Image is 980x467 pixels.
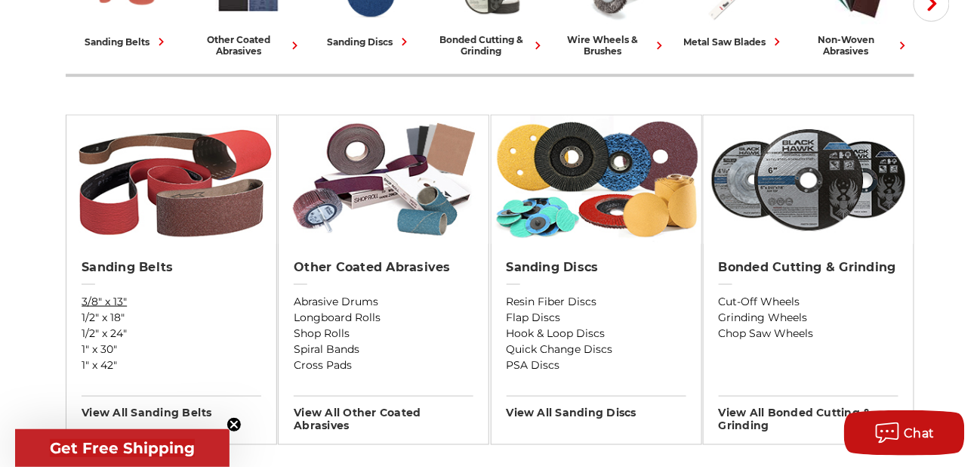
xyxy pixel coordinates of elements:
[82,396,261,420] h3: View All sanding belts
[50,439,195,457] span: Get Free Shipping
[66,116,276,244] img: Sanding Belts
[294,342,473,357] a: Spiral Bands
[82,326,261,342] a: 1/2" x 24"
[227,417,242,432] button: Close teaser
[507,260,686,275] h2: Sanding Discs
[294,326,473,342] a: Shop Rolls
[15,429,230,467] div: Get Free ShippingClose teaser
[801,34,911,57] div: non-woven abrasives
[294,357,473,373] a: Cross Pads
[294,294,473,310] a: Abrasive Drums
[82,260,261,275] h2: Sanding Belts
[279,116,488,244] img: Other Coated Abrasives
[507,396,686,420] h3: View All sanding discs
[904,426,935,441] span: Chat
[719,326,898,342] a: Chop Saw Wheels
[82,310,261,326] a: 1/2" x 18"
[719,396,898,433] h3: View All bonded cutting & grinding
[507,342,686,357] a: Quick Change Discs
[82,294,261,310] a: 3/8" x 13"
[507,357,686,373] a: PSA Discs
[82,357,261,373] a: 1" x 42"
[683,34,785,50] div: metal saw blades
[719,310,898,326] a: Grinding Wheels
[294,260,473,275] h2: Other Coated Abrasives
[492,116,701,244] img: Sanding Discs
[294,396,473,433] h3: View All other coated abrasives
[193,34,303,57] div: other coated abrasives
[507,326,686,342] a: Hook & Loop Discs
[327,34,412,50] div: sanding discs
[82,342,261,357] a: 1" x 30"
[719,294,898,310] a: Cut-Off Wheels
[558,34,667,57] div: wire wheels & brushes
[719,260,898,275] h2: Bonded Cutting & Grinding
[294,310,473,326] a: Longboard Rolls
[844,410,965,456] button: Chat
[507,310,686,326] a: Flap Discs
[507,294,686,310] a: Resin Fiber Discs
[436,34,546,57] div: bonded cutting & grinding
[704,116,914,244] img: Bonded Cutting & Grinding
[85,34,169,50] div: sanding belts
